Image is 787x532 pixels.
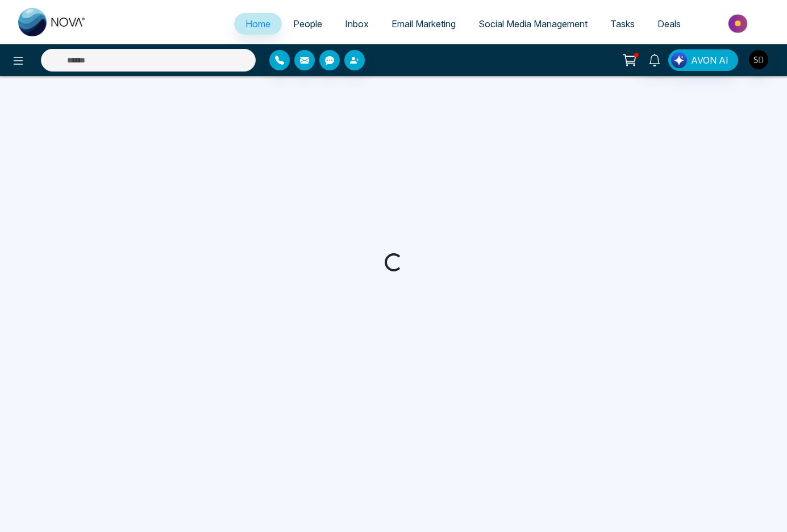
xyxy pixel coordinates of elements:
[234,13,282,35] a: Home
[467,13,599,35] a: Social Media Management
[345,18,369,30] span: Inbox
[610,18,635,30] span: Tasks
[671,52,687,68] img: Lead Flow
[646,13,692,35] a: Deals
[293,18,322,30] span: People
[749,50,768,69] img: User Avatar
[18,8,86,36] img: Nova CRM Logo
[245,18,270,30] span: Home
[668,49,738,71] button: AVON AI
[599,13,646,35] a: Tasks
[392,18,456,30] span: Email Marketing
[478,18,588,30] span: Social Media Management
[282,13,334,35] a: People
[334,13,380,35] a: Inbox
[691,53,728,67] span: AVON AI
[380,13,467,35] a: Email Marketing
[698,11,780,36] img: Market-place.gif
[657,18,681,30] span: Deals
